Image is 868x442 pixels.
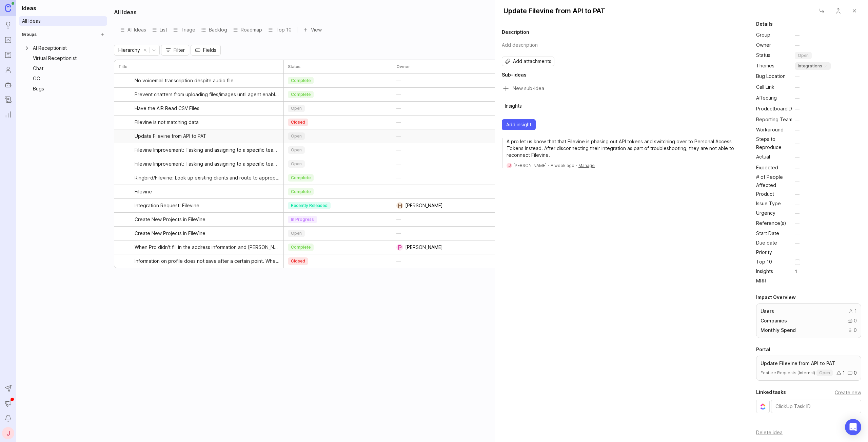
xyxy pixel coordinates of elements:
[135,91,279,98] span: Prevent chatters from uploading files/images until agent enables function
[135,157,279,171] a: Filevine Improvement: Tasking and assigning to a specific team member
[396,105,401,112] span: —
[135,199,279,212] a: Integration Request: Filevine
[756,63,774,68] span: Themes
[795,200,800,208] div: —
[291,175,311,181] span: complete
[499,38,742,51] button: description
[396,63,410,70] h3: Owner
[2,108,14,121] a: Reporting
[756,389,786,396] h2: Linked tasks
[795,116,800,124] div: —
[761,317,787,324] span: Companies
[756,294,861,301] h2: Impact Overview
[291,189,311,194] span: complete
[396,74,496,87] button: —
[98,30,107,39] button: Create Group
[756,154,770,160] span: Actual
[795,126,800,134] div: —
[795,210,800,217] div: —
[135,244,279,251] span: When Pro didn't fill in the address information and [PERSON_NAME] was looking for direction, [GEO...
[396,216,401,223] span: —
[854,308,857,315] span: 1
[396,188,401,195] span: —
[756,249,772,255] span: Priority
[396,143,496,157] button: —
[2,427,14,439] button: J
[775,403,857,410] input: ClickUp Task ID
[831,4,845,18] button: Close button
[798,63,822,69] span: Integrations
[201,24,227,35] button: Backlog
[508,163,511,168] span: J
[756,174,783,188] span: # of People Affected
[135,213,279,226] a: Create New Projects in FileVine
[33,65,97,72] div: Chat
[396,129,496,143] button: —
[795,73,800,80] div: —
[576,163,577,168] div: ·
[303,24,322,35] button: View
[20,54,106,63] div: Virtual ReceptionistGroup settings
[761,327,796,334] span: Monthly Spend
[513,58,551,65] span: Add attachments
[152,24,167,35] div: List
[135,115,279,129] a: Filevine is not matching data
[135,129,279,143] a: Update Filevine from API to PAT
[795,84,800,91] div: —
[761,370,815,376] span: Feature Requests (Internal)
[756,240,777,246] span: Due date
[819,370,830,376] p: open
[20,43,106,53] a: Expand AI ReceptionistAI ReceptionistGroup settings
[835,390,861,395] button: Create task
[396,157,496,171] button: —
[268,24,292,35] button: Top 10
[291,258,305,264] span: closed
[756,42,771,48] span: Owner
[114,8,137,16] h2: All Ideas
[291,245,311,250] span: complete
[33,44,97,52] div: AI Receptionist
[2,382,14,395] button: Send to Autopilot
[135,254,279,268] a: Information on profile does not save after a certain point. When caller asks for someone specific...
[795,178,800,185] div: —
[135,216,205,223] span: Create New Projects in FileVine
[795,42,860,49] button: —
[756,127,784,132] span: Workaround
[795,268,797,275] span: 1
[548,163,549,168] div: ·
[760,403,766,409] img: ClickUp
[795,191,800,198] div: —
[20,74,106,83] a: OCGroup settings
[233,24,262,35] button: Roadmap
[396,174,401,182] span: —
[795,42,800,49] span: —
[761,360,857,367] p: Update Filevine from API to PAT
[396,160,401,168] span: —
[396,102,496,115] button: —
[135,161,279,167] span: Filevine Improvement: Tasking and assigning to a specific team member
[507,138,742,159] p: A pro let us know that that Filevine is phasing out API tokens and switching over to Personal Acc...
[33,75,97,82] div: OC
[135,258,279,265] span: Information on profile does not save after a certain point. When caller asks for someone specific...
[396,185,496,198] button: —
[502,101,525,111] button: Insights
[848,371,857,375] div: 0
[756,429,783,435] button: Delete idea
[795,220,800,227] div: —
[815,4,829,18] button: Close button
[502,57,554,66] button: Add attachments
[756,259,772,265] span: Top 10
[795,230,860,237] button: —
[135,227,279,240] a: Create New Projects in FileVine
[135,174,279,181] span: Ringbird/Filevine: Look up existing clients and route to appropriate attorney
[854,317,857,324] span: 0
[795,153,800,161] div: —
[795,31,800,39] div: —
[2,34,14,46] a: Portal
[119,24,146,35] div: All Ideas
[499,5,609,17] button: title
[396,171,496,185] button: —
